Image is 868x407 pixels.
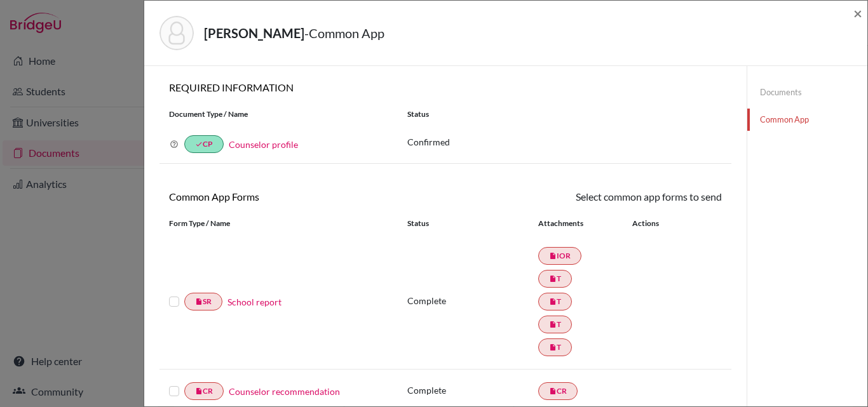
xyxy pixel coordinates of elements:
[159,190,445,203] h6: Common App Forms
[159,218,398,229] div: Form Type / Name
[229,385,340,398] a: Counselor recommendation
[538,293,572,310] a: insert_drive_fileT
[184,135,224,153] a: doneCP
[227,295,281,309] a: School report
[445,189,731,204] div: Select common app forms to send
[159,81,731,93] h6: REQUIRED INFORMATION
[184,293,222,310] a: insert_drive_fileSR
[747,109,867,131] a: Common App
[549,252,557,260] i: insert_drive_file
[549,298,557,305] i: insert_drive_file
[549,387,557,395] i: insert_drive_file
[549,344,557,351] i: insert_drive_file
[538,218,617,229] div: Attachments
[538,316,572,333] a: insert_drive_fileT
[549,321,557,328] i: insert_drive_file
[853,6,862,21] button: Close
[304,25,384,41] span: - Common App
[538,382,578,400] a: insert_drive_fileCR
[204,25,304,41] strong: [PERSON_NAME]
[159,109,398,120] div: Document Type / Name
[407,218,538,229] div: Status
[195,140,203,148] i: done
[853,4,862,22] span: ×
[407,135,722,149] p: Confirmed
[195,298,203,305] i: insert_drive_file
[538,338,572,356] a: insert_drive_fileT
[407,294,538,307] p: Complete
[195,387,203,395] i: insert_drive_file
[538,270,572,288] a: insert_drive_fileT
[538,247,581,265] a: insert_drive_fileIOR
[184,382,224,400] a: insert_drive_fileCR
[747,81,867,103] a: Documents
[398,109,731,120] div: Status
[549,275,557,283] i: insert_drive_file
[617,218,696,229] div: Actions
[229,139,298,150] a: Counselor profile
[407,384,538,397] p: Complete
